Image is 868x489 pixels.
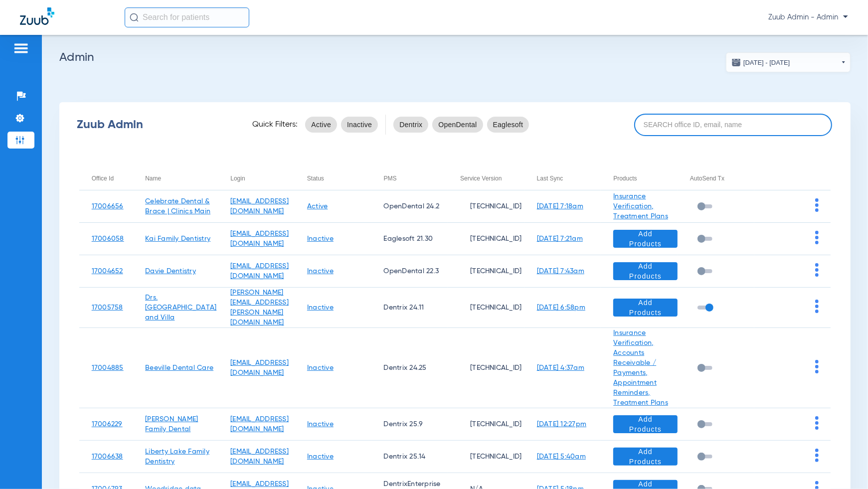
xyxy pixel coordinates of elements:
td: [TECHNICAL_ID] [448,223,524,255]
span: Add Products [621,414,670,434]
div: PMS [384,173,448,184]
span: Quick Filters: [252,120,298,130]
td: [TECHNICAL_ID] [448,288,524,328]
img: group-dot-blue.svg [815,360,819,373]
button: Add Products [613,262,678,280]
a: Inactive [307,453,334,460]
div: Name [145,173,161,184]
a: [EMAIL_ADDRESS][DOMAIN_NAME] [230,198,289,215]
td: OpenDental 24.2 [371,190,448,223]
a: [DATE] 7:21am [537,235,583,242]
div: Last Sync [537,173,601,184]
a: 17006656 [92,203,124,210]
span: Active [311,120,331,130]
img: hamburger-icon [13,42,29,54]
mat-chip-listbox: status-filters [305,115,378,135]
div: PMS [384,173,397,184]
a: 17006058 [92,235,124,242]
a: [DATE] 7:43am [537,268,584,275]
a: Inactive [307,364,334,371]
td: Dentrix 24.25 [371,328,448,408]
td: [TECHNICAL_ID] [448,408,524,441]
span: Add Products [621,298,670,318]
a: 17006229 [92,421,123,428]
img: group-dot-blue.svg [815,449,819,462]
td: OpenDental 22.3 [371,255,448,288]
div: Office Id [92,173,133,184]
td: [TECHNICAL_ID] [448,255,524,288]
td: Dentrix 25.14 [371,441,448,473]
input: SEARCH office ID, email, name [634,114,832,136]
span: Inactive [347,120,372,130]
div: AutoSend Tx [690,173,754,184]
a: Davie Dentistry [145,268,196,275]
div: Products [613,173,678,184]
a: Inactive [307,268,334,275]
td: Dentrix 25.9 [371,408,448,441]
a: Beeville Dental Care [145,364,213,371]
div: Name [145,173,218,184]
div: Zuub Admin [77,120,235,130]
input: Search for patients [125,7,249,27]
a: [EMAIL_ADDRESS][DOMAIN_NAME] [230,359,289,376]
span: Add Products [621,261,670,281]
a: Inactive [307,421,334,428]
td: Eaglesoft 21.30 [371,223,448,255]
button: Add Products [613,230,678,248]
td: [TECHNICAL_ID] [448,441,524,473]
span: Eaglesoft [493,120,523,130]
mat-chip-listbox: pms-filters [393,115,529,135]
div: Login [230,173,295,184]
img: Zuub Logo [20,7,54,25]
a: Inactive [307,235,334,242]
td: Dentrix 24.11 [371,288,448,328]
a: [PERSON_NAME] Family Dental [145,416,198,433]
td: [TECHNICAL_ID] [448,328,524,408]
span: Add Products [621,229,670,249]
button: [DATE] - [DATE] [726,52,851,72]
div: Last Sync [537,173,563,184]
div: Products [613,173,637,184]
a: [DATE] 12:27pm [537,421,587,428]
button: Add Products [613,415,678,433]
a: [DATE] 7:18am [537,203,583,210]
a: 17004652 [92,268,123,275]
a: Celebrate Dental & Brace | Clinics Main [145,198,210,215]
a: 17005758 [92,304,123,311]
h2: Admin [59,52,851,62]
div: AutoSend Tx [690,173,724,184]
div: Service Version [460,173,524,184]
span: Zuub Admin - Admin [768,12,848,22]
a: [EMAIL_ADDRESS][DOMAIN_NAME] [230,416,289,433]
img: group-dot-blue.svg [815,300,819,313]
a: Liberty Lake Family Dentistry [145,448,209,465]
div: Login [230,173,245,184]
button: Add Products [613,299,678,317]
img: group-dot-blue.svg [815,231,819,244]
span: Add Products [621,447,670,467]
button: Add Products [613,448,678,466]
a: 17006638 [92,453,123,460]
a: Inactive [307,304,334,311]
img: Search Icon [130,13,139,22]
iframe: Chat Widget [818,441,868,489]
div: Office Id [92,173,114,184]
td: [TECHNICAL_ID] [448,190,524,223]
span: Dentrix [399,120,422,130]
a: [EMAIL_ADDRESS][DOMAIN_NAME] [230,230,289,247]
a: Drs. [GEOGRAPHIC_DATA] and Villa [145,294,216,321]
a: [DATE] 6:58pm [537,304,585,311]
a: [EMAIL_ADDRESS][DOMAIN_NAME] [230,448,289,465]
a: Kai Family Dentistry [145,235,210,242]
a: [EMAIL_ADDRESS][DOMAIN_NAME] [230,263,289,280]
a: Insurance Verification, Treatment Plans [613,193,668,220]
div: Status [307,173,324,184]
a: 17004885 [92,364,124,371]
div: Service Version [460,173,502,184]
img: group-dot-blue.svg [815,198,819,212]
span: OpenDental [438,120,477,130]
div: Status [307,173,371,184]
a: Insurance Verification, Accounts Receivable / Payments, Appointment Reminders, Treatment Plans [613,329,668,406]
img: group-dot-blue.svg [815,416,819,430]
